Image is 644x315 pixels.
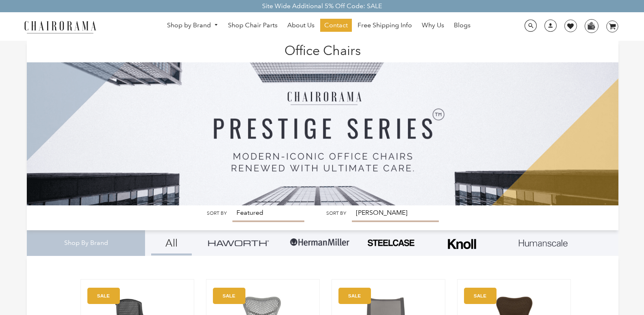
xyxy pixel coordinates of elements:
[97,293,109,298] text: SALE
[358,21,412,30] span: Free Shipping Info
[27,230,145,256] div: Shop By Brand
[135,19,503,34] nav: DesktopNavigation
[454,21,471,30] span: Blogs
[151,230,192,256] a: All
[224,19,282,32] a: Shop Chair Parts
[223,293,235,298] text: SALE
[289,230,350,255] img: Group-1.png
[422,21,444,30] span: Why Us
[418,19,448,32] a: Why Us
[320,19,352,32] a: Contact
[283,19,319,32] a: About Us
[585,20,598,32] img: WhatsApp_Image_2024-07-12_at_16.23.01.webp
[20,20,101,34] img: chairorama
[35,41,610,58] h1: Office Chairs
[348,293,361,298] text: SALE
[519,240,568,247] img: Layer_1_1.png
[163,19,222,32] a: Shop by Brand
[326,210,346,216] label: Sort by
[446,233,478,254] img: Frame_4.png
[474,293,486,298] text: SALE
[228,21,278,30] span: Shop Chair Parts
[27,41,618,205] img: Office Chairs
[353,19,416,32] a: Free Shipping Info
[208,240,269,246] img: Group_4be16a4b-c81a-4a6e-a540-764d0a8faf6e.png
[287,21,314,30] span: About Us
[366,238,415,247] img: PHOTO-2024-07-09-00-53-10-removebg-preview.png
[450,19,475,32] a: Blogs
[207,210,227,216] label: Sort by
[324,21,348,30] span: Contact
